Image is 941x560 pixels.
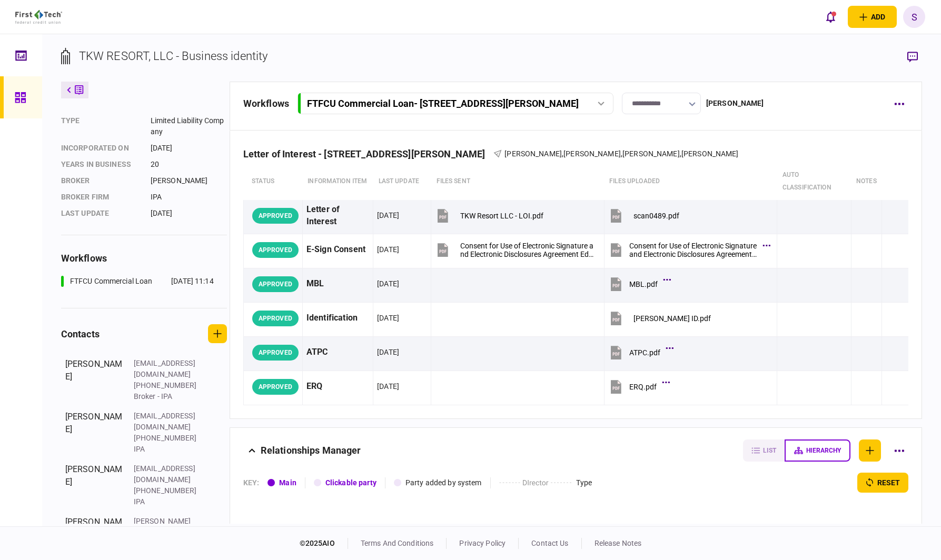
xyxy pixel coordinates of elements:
div: 20 [151,159,227,170]
div: Type [61,115,140,137]
span: [PERSON_NAME] [622,149,680,158]
div: [EMAIL_ADDRESS][DOMAIN_NAME] [134,463,202,485]
div: Letter of Interest [306,204,369,228]
th: notes [851,163,882,200]
div: MBL.pdf [629,280,658,288]
div: ERQ.pdf [629,383,657,391]
th: Information item [302,163,373,200]
th: Files uploaded [604,163,777,200]
span: [PERSON_NAME] [563,149,621,158]
div: [DATE] [377,278,399,289]
button: ATPC.pdf [608,341,671,364]
div: E-Sign Consent [306,238,369,262]
div: Main [279,477,296,488]
button: list [743,439,785,462]
div: Broker [61,175,140,186]
div: [PHONE_NUMBER] [134,485,202,496]
img: client company logo [15,10,62,24]
div: [PHONE_NUMBER] [134,380,202,391]
div: [DATE] [151,208,227,219]
div: MBL [306,272,369,296]
div: Limited Liability Company [151,115,227,137]
span: [PERSON_NAME] [681,149,739,158]
div: workflows [243,96,289,111]
div: [PERSON_NAME][EMAIL_ADDRESS][DOMAIN_NAME] [134,516,202,549]
div: Tom White ID.pdf [633,314,711,323]
th: files sent [431,163,605,200]
th: auto classification [777,163,851,200]
div: scan0489.pdf [633,212,679,220]
div: APPROVED [252,379,299,395]
span: list [763,447,776,454]
th: last update [373,163,431,200]
button: Consent for Use of Electronic Signature and Electronic Disclosures Agreement Editable.pdf [608,238,768,262]
div: workflows [61,251,227,265]
div: [DATE] [377,381,399,392]
button: S [903,6,925,28]
div: [EMAIL_ADDRESS][DOMAIN_NAME] [134,358,202,380]
div: Party added by system [405,477,482,488]
div: [PERSON_NAME] [65,516,123,560]
div: Letter of Interest - [STREET_ADDRESS][PERSON_NAME] [243,148,494,159]
div: TKW RESORT, LLC - Business identity [79,47,268,65]
div: Type [576,477,592,488]
button: reset [857,473,908,493]
div: years in business [61,159,140,170]
div: [PERSON_NAME] [65,411,123,455]
span: [PERSON_NAME] [504,149,562,158]
div: [PERSON_NAME] [706,98,764,109]
button: open adding identity options [848,6,897,28]
div: FTFCU Commercial Loan - [STREET_ADDRESS][PERSON_NAME] [307,98,579,109]
th: status [243,163,302,200]
button: FTFCU Commercial Loan- [STREET_ADDRESS][PERSON_NAME] [298,93,613,114]
div: Clickable party [325,477,377,488]
div: [DATE] [151,143,227,154]
span: hierarchy [806,447,841,454]
a: FTFCU Commercial Loan[DATE] 11:14 [61,276,214,287]
div: Consent for Use of Electronic Signature and Electronic Disclosures Agreement Editable.pdf [629,242,758,258]
div: IPA [134,496,202,507]
a: terms and conditions [361,539,434,547]
div: APPROVED [252,345,299,361]
button: Consent for Use of Electronic Signature and Electronic Disclosures Agreement Editable.pdf [435,238,595,262]
div: [PHONE_NUMBER] [134,433,202,444]
button: hierarchy [785,439,850,462]
button: MBL.pdf [608,272,668,296]
span: , [621,149,622,158]
div: [PERSON_NAME] [65,358,123,402]
div: KEY : [243,477,260,488]
div: Identification [306,306,369,330]
a: release notes [595,539,642,547]
span: , [562,149,563,158]
button: Tom White ID.pdf [608,306,711,330]
div: [DATE] [377,244,399,255]
div: ATPC.pdf [629,348,660,357]
div: Consent for Use of Electronic Signature and Electronic Disclosures Agreement Editable.pdf [460,242,595,258]
div: Broker - IPA [134,391,202,402]
div: [PERSON_NAME] [65,463,123,507]
div: Relationships Manager [261,439,361,462]
div: incorporated on [61,143,140,154]
button: ERQ.pdf [608,375,667,398]
div: ATPC [306,341,369,364]
div: broker firm [61,192,140,203]
div: last update [61,208,140,219]
div: APPROVED [252,208,299,224]
span: , [680,149,681,158]
div: TKW Resort LLC - LOI.pdf [460,212,543,220]
button: scan0489.pdf [608,204,679,227]
div: contacts [61,327,100,341]
div: APPROVED [252,276,299,292]
div: APPROVED [252,311,299,326]
div: [DATE] [377,210,399,221]
div: [DATE] [377,313,399,323]
div: FTFCU Commercial Loan [70,276,153,287]
div: IPA [134,444,202,455]
div: © 2025 AIO [300,538,348,549]
button: open notifications list [819,6,841,28]
a: privacy policy [459,539,506,547]
div: APPROVED [252,242,299,258]
div: [PERSON_NAME] [151,175,227,186]
button: TKW Resort LLC - LOI.pdf [435,204,543,227]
